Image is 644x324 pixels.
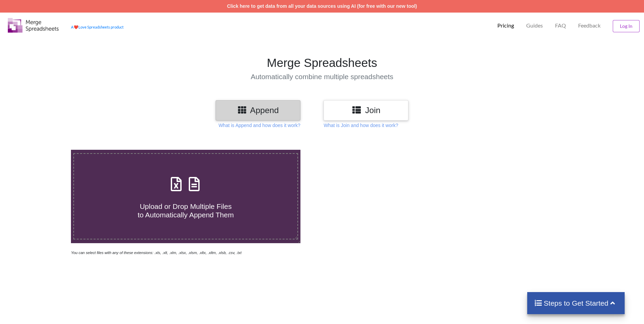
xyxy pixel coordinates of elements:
p: Pricing [497,22,514,29]
p: What is Append and how does it work? [219,122,300,129]
h4: Steps to Get Started [534,299,618,307]
a: Click here to get data from all your data sources using AI (for free with our new tool) [227,3,417,9]
span: heart [74,25,78,29]
i: You can select files with any of these extensions: .xls, .xlt, .xlm, .xlsx, .xlsm, .xltx, .xltm, ... [71,251,241,255]
img: Logo.png [8,18,59,33]
span: Upload or Drop Multiple Files to Automatically Append Them [137,202,234,219]
a: AheartLove Spreadsheets product [71,25,124,29]
button: Log In [613,20,640,32]
p: FAQ [555,22,566,29]
p: Guides [526,22,543,29]
h3: Append [221,105,295,115]
h3: Join [329,105,403,115]
p: What is Join and how does it work? [324,122,398,129]
span: Feedback [578,23,601,28]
